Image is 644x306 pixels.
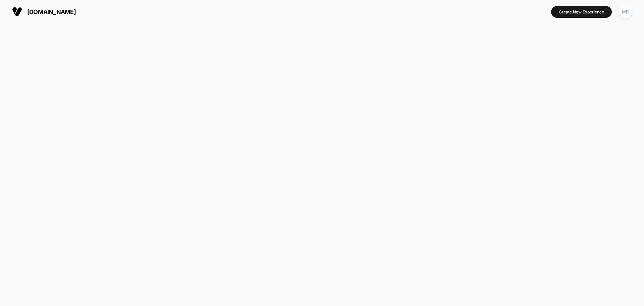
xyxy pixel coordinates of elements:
img: Visually logo [12,7,22,17]
span: [DOMAIN_NAME] [27,8,76,15]
button: MB [617,5,634,19]
button: [DOMAIN_NAME] [10,6,78,17]
div: MB [619,5,632,18]
button: Create New Experience [551,6,612,18]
